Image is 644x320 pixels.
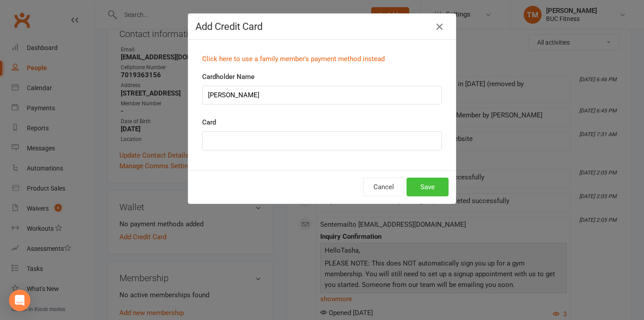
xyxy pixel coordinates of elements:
label: Cardholder Name [202,71,254,82]
a: Click here to use a family member's payment method instead [202,55,385,63]
h4: Add Credit Card [195,21,449,32]
iframe: Secure card payment input frame [208,137,436,145]
label: Card [202,117,216,128]
button: Save [407,178,449,196]
button: Cancel [363,178,404,196]
button: Close [432,20,447,34]
div: Open Intercom Messenger [9,290,30,311]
